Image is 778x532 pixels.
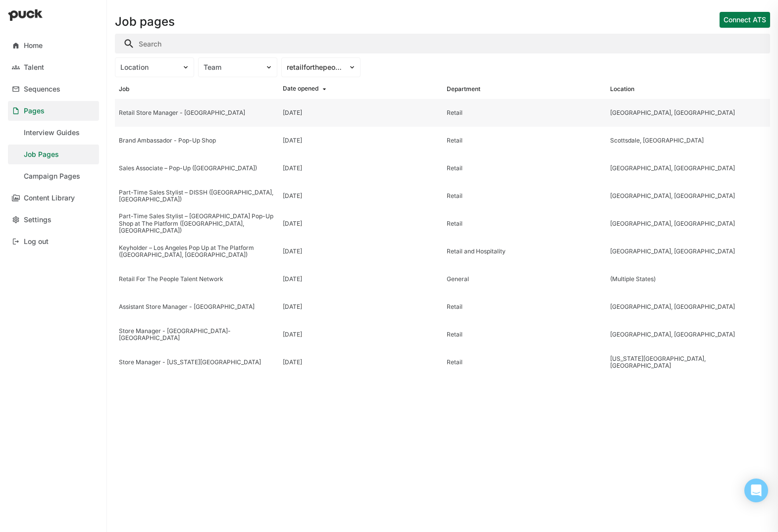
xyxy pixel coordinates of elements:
div: Content Library [24,194,75,202]
input: Search [115,34,770,53]
div: Brand Ambassador - Pop-Up Shop [119,137,275,144]
a: Interview Guides [8,123,99,143]
div: Scottsdale, [GEOGRAPHIC_DATA] [610,137,766,144]
div: [DATE] [283,137,302,144]
div: [GEOGRAPHIC_DATA], [GEOGRAPHIC_DATA] [610,303,766,310]
div: Store Manager - [GEOGRAPHIC_DATA]-[GEOGRAPHIC_DATA] [119,328,275,342]
div: Retail [447,165,603,172]
a: Campaign Pages [8,166,99,186]
div: Settings [24,216,52,224]
div: (Multiple States) [610,276,766,283]
div: Part-Time Sales Stylist – DISSH ([GEOGRAPHIC_DATA], [GEOGRAPHIC_DATA]) [119,189,275,203]
div: [DATE] [283,331,302,338]
div: Retail [447,331,603,338]
div: Sequences [24,85,60,94]
div: Retail and Hospitality [447,248,603,255]
div: [GEOGRAPHIC_DATA], [GEOGRAPHIC_DATA] [610,109,766,116]
div: [DATE] [283,193,302,199]
div: retailforthepeople [287,63,343,72]
div: [DATE] [283,303,302,310]
a: Pages [8,101,99,121]
div: Retail For The People Talent Network [119,276,275,283]
div: Store Manager - [US_STATE][GEOGRAPHIC_DATA] [119,359,275,366]
div: [GEOGRAPHIC_DATA], [GEOGRAPHIC_DATA] [610,193,766,199]
h1: Job pages [115,16,175,28]
div: Talent [24,63,44,72]
div: [GEOGRAPHIC_DATA], [GEOGRAPHIC_DATA] [610,220,766,227]
div: [GEOGRAPHIC_DATA], [GEOGRAPHIC_DATA] [610,331,766,338]
div: [DATE] [283,220,302,227]
div: Retail [447,220,603,227]
div: Retail [447,303,603,310]
div: Location [610,86,634,93]
div: Part-Time Sales Stylist – [GEOGRAPHIC_DATA] Pop-Up Shop at The Platform ([GEOGRAPHIC_DATA], [GEOG... [119,213,275,234]
div: General [447,276,603,283]
div: Assistant Store Manager - [GEOGRAPHIC_DATA] [119,303,275,310]
div: Keyholder – Los Angeles Pop Up at The Platform ([GEOGRAPHIC_DATA], [GEOGRAPHIC_DATA]) [119,244,275,259]
div: [DATE] [283,248,302,255]
a: Settings [8,210,99,230]
div: Open Intercom Messenger [744,479,768,502]
div: Location [120,63,177,72]
a: Content Library [8,188,99,208]
div: [GEOGRAPHIC_DATA], [GEOGRAPHIC_DATA] [610,248,766,255]
div: Retail [447,109,603,116]
div: Sales Associate – Pop-Up ([GEOGRAPHIC_DATA]) [119,165,275,172]
div: [DATE] [283,109,302,116]
div: Home [24,42,43,50]
div: [DATE] [283,165,302,172]
div: Retail Store Manager - [GEOGRAPHIC_DATA] [119,109,275,116]
div: Department [447,86,480,93]
div: Job Pages [24,150,59,159]
div: Date opened [283,85,318,93]
div: Retail [447,193,603,199]
div: Retail [447,359,603,366]
div: [GEOGRAPHIC_DATA], [GEOGRAPHIC_DATA] [610,165,766,172]
a: Sequences [8,79,99,99]
div: Job [119,86,129,93]
a: Home [8,36,99,55]
div: [DATE] [283,276,302,283]
div: Pages [24,107,45,115]
div: [DATE] [283,359,302,366]
div: Retail [447,137,603,144]
a: Talent [8,57,99,77]
div: [US_STATE][GEOGRAPHIC_DATA], [GEOGRAPHIC_DATA] [610,355,766,370]
div: Interview Guides [24,129,80,137]
div: Log out [24,238,49,246]
div: Team [204,63,260,72]
button: Connect ATS [720,12,770,28]
div: Campaign Pages [24,172,80,181]
a: Job Pages [8,145,99,164]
